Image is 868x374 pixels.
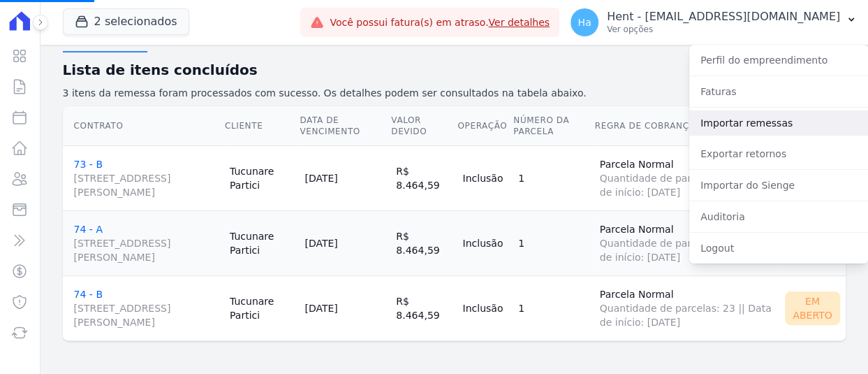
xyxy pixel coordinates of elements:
[74,224,219,264] a: 74 - A[STREET_ADDRESS][PERSON_NAME]
[559,3,868,42] button: Ha Hent - [EMAIL_ADDRESS][DOMAIN_NAME] Ver opções
[390,106,457,146] th: Valor devido
[457,275,513,340] td: Inclusão
[74,171,219,199] span: [STREET_ADDRESS][PERSON_NAME]
[457,145,513,210] td: Inclusão
[457,210,513,275] td: Inclusão
[299,106,390,146] th: Data de Vencimento
[689,173,868,198] a: Importar do Sienge
[689,79,868,104] a: Faturas
[689,110,868,136] a: Importar remessas
[330,15,550,30] span: Você possui fatura(s) em atraso.
[390,210,457,275] td: R$ 8.464,59
[594,145,779,210] td: Parcela Normal
[689,48,868,73] a: Perfil do empreendimento
[74,159,219,199] a: 73 - B[STREET_ADDRESS][PERSON_NAME]
[390,145,457,210] td: R$ 8.464,59
[224,210,299,275] td: Tucunare Partici
[63,8,189,35] button: 2 selecionados
[513,106,594,146] th: Número da Parcela
[63,106,224,146] th: Contrato
[299,210,390,275] td: [DATE]
[299,145,390,210] td: [DATE]
[457,106,513,146] th: Operação
[513,145,594,210] td: 1
[785,292,840,325] div: Em Aberto
[594,210,779,275] td: Parcela Normal
[689,236,868,261] a: Logout
[63,86,846,101] p: 3 itens da remessa foram processados com sucesso. Os detalhes podem ser consultados na tabela aba...
[74,289,219,329] a: 74 - B[STREET_ADDRESS][PERSON_NAME]
[600,236,774,264] span: Quantidade de parcelas: 23 || Data de início: [DATE]
[74,236,219,264] span: [STREET_ADDRESS][PERSON_NAME]
[299,275,390,340] td: [DATE]
[513,210,594,275] td: 1
[224,275,299,340] td: Tucunare Partici
[594,106,779,146] th: Regra de Cobrança
[513,275,594,340] td: 1
[390,275,457,340] td: R$ 8.464,59
[224,145,299,210] td: Tucunare Partici
[689,204,868,229] a: Auditoria
[607,24,840,35] p: Ver opções
[63,59,846,80] h2: Lista de itens concluídos
[578,17,591,27] span: Ha
[74,301,219,329] span: [STREET_ADDRESS][PERSON_NAME]
[607,10,840,24] p: Hent - [EMAIL_ADDRESS][DOMAIN_NAME]
[224,106,299,146] th: Cliente
[600,171,774,199] span: Quantidade de parcelas: 23 || Data de início: [DATE]
[689,141,868,166] a: Exportar retornos
[488,17,550,28] a: Ver detalhes
[600,301,774,329] span: Quantidade de parcelas: 23 || Data de início: [DATE]
[594,275,779,340] td: Parcela Normal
